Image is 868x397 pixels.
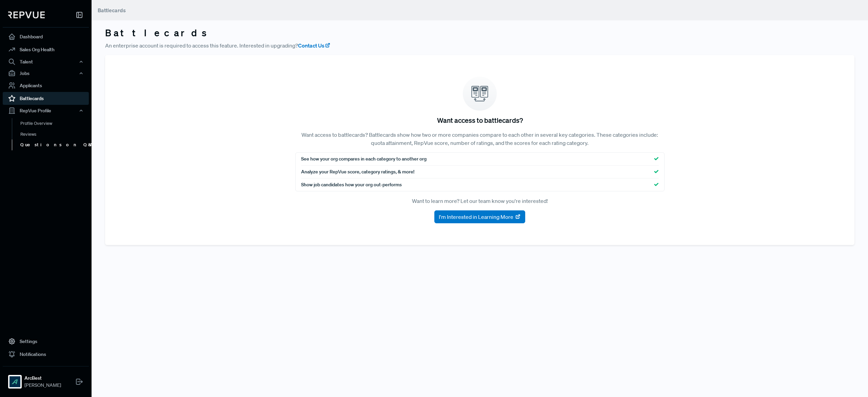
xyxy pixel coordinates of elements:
a: Dashboard [3,30,89,43]
span: Show job candidates how your org out-performs [301,181,402,188]
span: See how your org compares in each category to another org [301,155,427,163]
a: Notifications [3,348,89,361]
button: RepVue Profile [3,105,89,116]
span: Battlecards [98,7,126,14]
p: Want to learn more? Let our team know you're interested! [295,197,665,205]
span: [PERSON_NAME] [24,382,61,389]
a: Sales Org Health [3,43,89,56]
button: Talent [3,56,89,68]
a: ArcBestArcBest[PERSON_NAME] [3,366,89,392]
button: Jobs [3,68,89,79]
h3: Battlecards [105,27,854,39]
img: ArcBest [9,376,20,387]
p: An enterprise account is required to access this feature. Interested in upgrading? [105,41,854,50]
a: Applicants [3,79,89,92]
button: I'm Interested in Learning More [434,210,525,223]
a: Battlecards [3,92,89,105]
a: Contact Us [298,41,331,50]
a: Reviews [12,129,98,140]
span: I'm Interested in Learning More [439,213,513,221]
p: Want access to battlecards? Battlecards show how two or more companies compare to each other in s... [295,131,665,147]
img: RepVue [8,12,45,18]
strong: ArcBest [24,375,61,382]
a: Profile Overview [12,118,98,129]
a: Settings [3,335,89,348]
span: Analyze your RepVue score, category ratings, & more! [301,168,414,175]
a: Questions on Q&A [12,139,98,150]
h5: Want access to battlecards? [437,116,523,124]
